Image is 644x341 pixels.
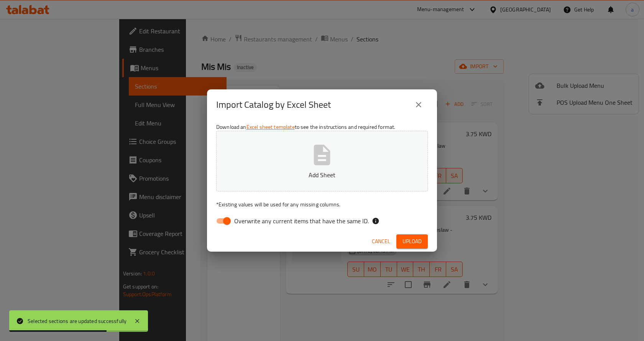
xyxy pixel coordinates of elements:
p: Existing values will be used for any missing columns. [216,201,428,208]
svg: If the overwrite option isn't selected, then the items that match an existing ID will be ignored ... [372,217,379,225]
button: close [409,96,428,114]
a: Excel sheet template [246,122,295,132]
span: Cancel [372,237,390,246]
p: Add Sheet [228,170,416,180]
span: Upload [402,237,422,246]
button: Cancel [369,234,393,249]
h2: Import Catalog by Excel Sheet [216,99,331,111]
div: Download an to see the instructions and required format. [207,120,437,231]
div: Selected sections are updated successfully [28,317,127,325]
button: Add Sheet [216,131,428,191]
button: Upload [396,234,428,249]
span: Overwrite any current items that have the same ID. [234,216,369,226]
